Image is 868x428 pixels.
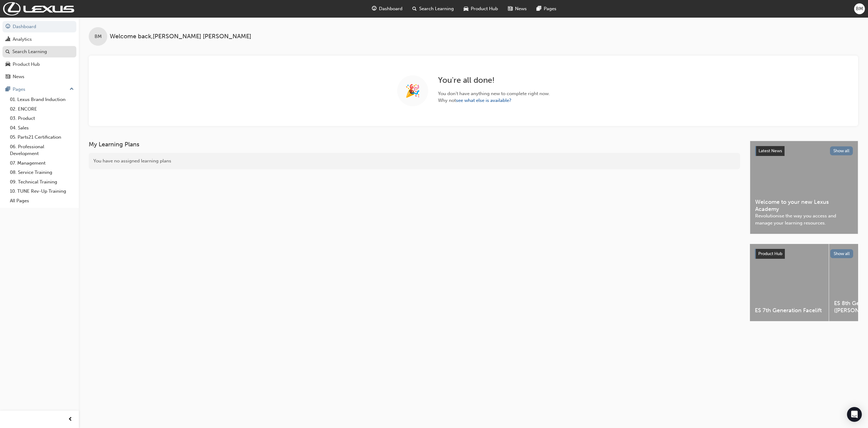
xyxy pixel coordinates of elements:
[759,148,782,153] span: Latest News
[537,5,541,13] span: pages-icon
[830,249,853,258] button: Show all
[471,5,498,12] span: Product Hub
[13,61,40,68] div: Product Hub
[750,244,829,321] a: ES 7th Generation Facelift
[2,20,76,84] button: DashboardAnalyticsSearch LearningProduct HubNews
[7,187,76,196] a: 10. TUNE Rev-Up Training
[7,123,76,133] a: 04. Sales
[13,73,24,80] div: News
[6,24,10,30] span: guage-icon
[7,158,76,168] a: 07. Management
[758,251,782,256] span: Product Hub
[405,87,420,94] span: 🎉
[7,104,76,114] a: 02. ENCORE
[755,146,853,156] a: Latest NewsShow all
[3,2,74,15] img: Trak
[89,141,740,148] h3: My Learning Plans
[7,177,76,187] a: 09. Technical Training
[2,59,76,70] a: Product Hub
[847,407,862,422] div: Open Intercom Messenger
[7,196,76,206] a: All Pages
[2,84,76,95] button: Pages
[2,46,76,57] a: Search Learning
[7,95,76,104] a: 01. Lexus Brand Induction
[13,86,25,93] div: Pages
[412,5,417,13] span: search-icon
[438,97,550,104] span: Why not
[89,153,740,169] div: You have no assigned learning plans
[438,75,550,85] h2: You ' re all done!
[419,5,454,12] span: Search Learning
[503,2,532,15] a: news-iconNews
[856,5,863,12] span: BM
[372,5,377,13] span: guage-icon
[6,74,10,80] span: news-icon
[95,33,102,40] span: BM
[755,307,824,314] span: ES 7th Generation Facelift
[407,2,459,15] a: search-iconSearch Learning
[6,62,10,67] span: car-icon
[6,49,10,55] span: search-icon
[464,5,468,13] span: car-icon
[508,5,513,13] span: news-icon
[7,114,76,123] a: 03. Product
[2,71,76,82] a: News
[68,416,73,423] span: prev-icon
[830,146,853,155] button: Show all
[12,48,47,55] div: Search Learning
[456,98,511,103] a: see what else is available?
[2,34,76,45] a: Analytics
[438,90,550,97] span: You don ' t have anything new to complete right now.
[2,21,76,32] a: Dashboard
[7,142,76,158] a: 06. Professional Development
[854,3,865,14] button: BM
[7,132,76,142] a: 05. Parts21 Certification
[755,199,853,212] span: Welcome to your new Lexus Academy
[544,5,556,12] span: Pages
[755,249,853,259] a: Product HubShow all
[532,2,561,15] a: pages-iconPages
[6,37,10,42] span: chart-icon
[750,141,858,234] a: Latest NewsShow allWelcome to your new Lexus AcademyRevolutionise the way you access and manage y...
[6,87,10,92] span: pages-icon
[755,212,853,226] span: Revolutionise the way you access and manage your learning resources.
[379,5,402,12] span: Dashboard
[13,36,32,43] div: Analytics
[110,33,251,40] span: Welcome back , [PERSON_NAME] [PERSON_NAME]
[70,85,74,93] span: up-icon
[367,2,407,15] a: guage-iconDashboard
[7,168,76,177] a: 08. Service Training
[515,5,527,12] span: News
[459,2,503,15] a: car-iconProduct Hub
